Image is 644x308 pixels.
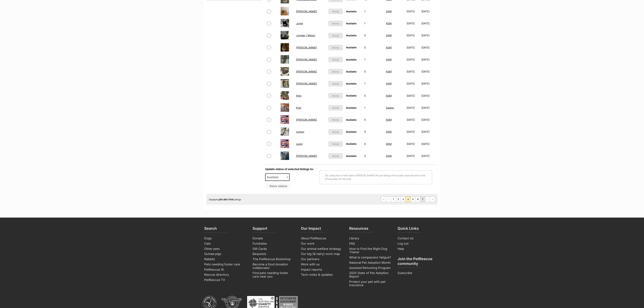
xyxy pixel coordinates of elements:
[328,129,343,135] button: Bump
[411,197,415,202] a: Page 5
[251,246,296,252] a: Gift Cards
[396,236,441,241] a: Contact Us
[209,198,241,201] span: Displaying to of Listings
[332,82,339,86] span: Bump
[348,279,393,288] a: Protect your pet with pet insurance
[296,82,317,85] a: [PERSON_NAME]
[421,30,437,41] td: [DATE]
[300,272,344,277] a: Tech notes & updates
[203,246,248,252] a: Other pets
[328,105,343,111] button: Bump
[386,154,392,158] a: ASM
[328,141,343,147] button: Bump
[405,102,421,114] td: [DATE]
[421,126,437,138] td: [DATE]
[251,251,296,257] a: Bequests
[296,46,317,49] a: [PERSON_NAME]
[203,267,248,272] a: PetRescue ID
[203,272,248,277] a: Rescue directory
[349,226,368,233] h3: Resources
[346,58,356,61] span: Available
[203,277,248,283] a: PetRescue TV
[381,197,386,202] a: First page
[251,236,296,241] a: Donate
[386,22,392,25] a: ASM
[421,42,437,53] td: [DATE]
[396,246,441,252] a: Help
[348,265,393,271] a: Assisted Rehoming Program
[348,270,393,279] a: 2025 State of Pet Adoption Report
[405,150,421,162] td: [DATE]
[300,267,344,272] a: Impact reports
[332,106,339,110] span: Bump
[296,118,317,121] a: [PERSON_NAME]
[332,142,339,146] span: Bump
[265,173,290,181] span: Available
[346,94,356,97] span: Available
[405,78,421,89] td: [DATE]
[251,270,296,279] a: Find pets needing foster care near you
[363,6,384,17] td: 1
[381,196,435,202] nav: Pagination
[300,246,344,252] a: Our animal welfare strategy
[421,90,437,102] td: [DATE]
[332,46,339,49] span: Bump
[346,118,356,121] span: Available
[296,58,317,61] a: [PERSON_NAME]
[405,6,421,17] td: [DATE]
[300,257,344,262] a: Our partners
[300,251,344,257] a: Our big (& hairy) work map
[332,94,339,98] span: Bump
[363,30,384,41] td: 0
[281,103,289,112] img: Kiwi
[328,153,343,159] button: Bump
[405,42,421,53] td: [DATE]
[300,241,344,246] a: Our work
[396,241,441,246] a: Log out
[405,138,421,150] td: [DATE]
[332,154,339,158] span: Bump
[328,117,343,123] button: Bump
[328,81,343,87] button: Bump
[203,257,248,262] a: Rabbits
[405,90,421,102] td: [DATE]
[253,226,267,233] h3: Support
[203,262,248,267] a: Pets needing foster care
[220,198,222,201] strong: 61
[251,262,296,270] a: Become a food donation collaborator
[386,106,394,109] a: Saskia
[386,82,392,85] a: ASM
[203,236,248,241] a: Dogs
[332,130,339,134] span: Bump
[405,54,421,65] td: [DATE]
[405,30,421,41] td: [DATE]
[332,58,339,61] span: Bump
[266,175,282,180] span: Available
[332,22,339,25] span: Bump
[203,251,248,257] a: Guinea pigs
[405,126,421,138] td: [DATE]
[363,18,384,29] td: 1
[363,150,384,162] td: 0
[328,69,343,74] button: Bump
[398,226,419,233] h3: Quick Links
[401,197,406,202] a: Page 3
[328,21,343,26] button: Bump
[328,45,343,50] button: Bump
[363,54,384,65] td: 1
[296,10,317,13] a: [PERSON_NAME]
[421,54,437,65] td: [DATE]
[348,241,393,246] a: FAQ
[363,114,384,126] td: 0
[348,260,393,265] a: National Pet Adoption Month
[386,118,392,121] a: ASM
[332,10,339,13] span: Bump
[405,114,421,126] td: [DATE]
[325,174,427,181] p: Tip: using the on hold status [PERSON_NAME] the pet listings from public searches and close off e...
[301,226,321,233] h3: Our Impact
[348,236,393,241] a: Library
[328,33,343,38] button: Bump
[296,154,317,158] a: [PERSON_NAME]
[346,130,356,133] span: Available
[425,197,430,202] a: Next page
